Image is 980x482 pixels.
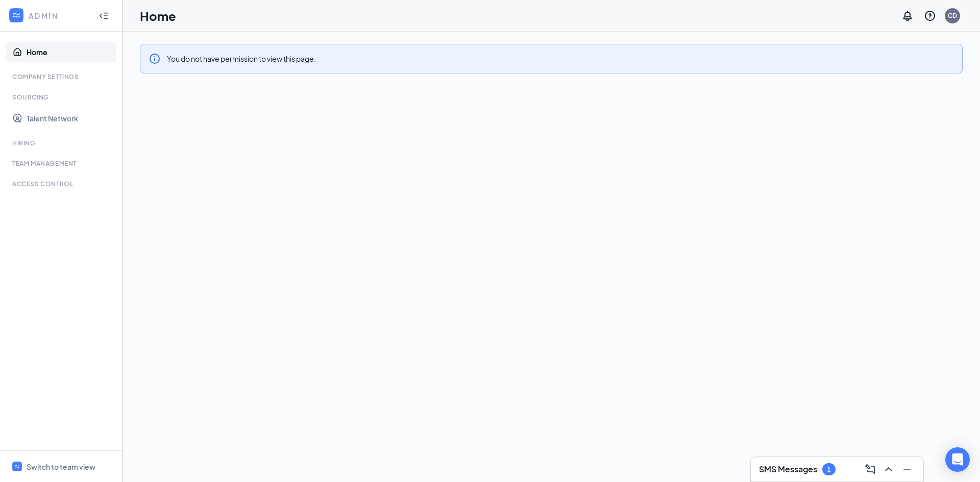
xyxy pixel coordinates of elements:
div: Switch to team view [27,462,95,472]
div: 1 [827,465,831,474]
button: ComposeMessage [862,461,878,477]
div: Team Management [12,159,112,168]
div: Open Intercom Messenger [945,447,970,472]
button: ChevronUp [880,461,897,477]
div: ADMIN [29,11,89,21]
div: Hiring [12,139,112,147]
div: Access control [12,180,112,188]
div: You do not have permission to view this page. [167,53,316,64]
svg: QuestionInfo [924,10,936,22]
h3: SMS Messages [759,464,817,475]
svg: ComposeMessage [864,463,876,475]
svg: WorkstreamLogo [11,10,21,20]
a: Home [27,42,114,62]
svg: Info [149,53,161,65]
button: Minimize [899,461,915,477]
svg: Notifications [901,10,914,22]
svg: Minimize [901,463,913,475]
div: CD [948,11,957,20]
a: Talent Network [27,108,114,129]
svg: WorkstreamLogo [14,463,20,470]
div: Company Settings [12,72,112,81]
svg: ChevronUp [883,463,895,475]
svg: Collapse [99,11,109,21]
div: Sourcing [12,93,112,102]
h1: Home [140,7,176,24]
